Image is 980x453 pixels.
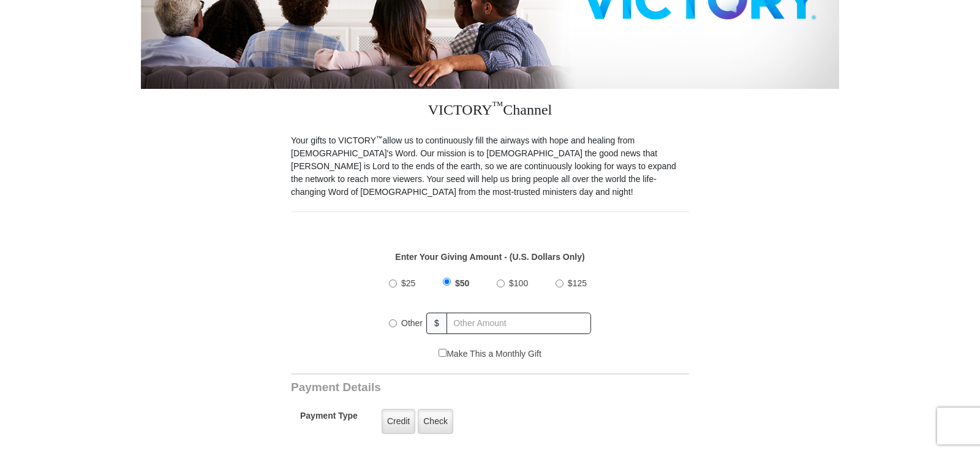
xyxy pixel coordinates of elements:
[291,381,603,395] h3: Payment Details
[395,252,584,262] strong: Enter Your Giving Amount - (U.S. Dollars Only)
[439,349,447,357] input: Make This a Monthly Gift
[382,409,415,434] label: Credit
[426,313,447,334] span: $
[401,278,415,288] span: $25
[447,313,591,334] input: Other Amount
[568,278,587,288] span: $125
[418,409,453,434] label: Check
[509,278,528,288] span: $100
[376,134,383,142] sup: ™
[291,89,689,134] h3: VICTORY Channel
[455,278,469,288] span: $50
[401,318,423,328] span: Other
[300,411,358,427] h5: Payment Type
[291,134,689,199] p: Your gifts to VICTORY allow us to continuously fill the airways with hope and healing from [DEMOG...
[439,348,541,360] label: Make This a Monthly Gift
[492,99,503,112] sup: ™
